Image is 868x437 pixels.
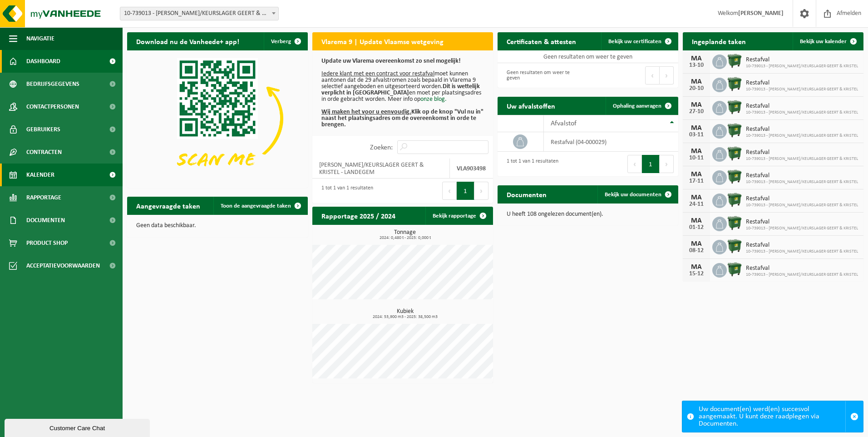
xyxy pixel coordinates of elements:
[26,232,68,254] span: Product Shop
[26,141,62,164] span: Contracten
[727,169,742,184] img: WB-1100-HPE-GN-04
[317,236,493,240] span: 2024: 0,480 t - 2025: 0,000 t
[498,32,585,50] h2: Certificaten & attesten
[271,39,291,45] span: Verberg
[627,155,642,173] button: Previous
[317,308,493,319] h3: Kubiek
[746,56,858,64] span: Restafval
[642,155,660,173] button: 1
[544,132,678,152] td: restafval (04-000029)
[738,10,784,17] strong: [PERSON_NAME]
[221,203,291,209] span: Toon de aangevraagde taken
[746,126,858,133] span: Restafval
[687,263,705,271] div: MA
[683,32,755,50] h2: Ingeplande taken
[321,58,461,65] b: Update uw Vlarema overeenkomst zo snel mogelijk!
[442,182,457,200] button: Previous
[746,103,858,110] span: Restafval
[420,96,447,103] a: onze blog.
[746,179,858,185] span: 10-739013 - [PERSON_NAME]/KEURSLAGER GEERT & KRISTEL
[687,201,705,208] div: 24-11
[321,109,483,128] b: Klik op de knop "Vul nu in" naast het plaatsingsadres om de overeenkomst in orde te brengen.
[727,99,742,115] img: WB-1100-HPE-GN-04
[746,172,858,179] span: Restafval
[317,181,373,201] div: 1 tot 1 van 1 resultaten
[687,101,705,109] div: MA
[727,146,742,161] img: WB-1100-HPE-GN-04
[687,124,705,132] div: MA
[687,271,705,277] div: 15-12
[264,32,307,50] button: Verberg
[312,207,404,224] h2: Rapportage 2025 / 2024
[746,133,858,139] span: 10-739013 - [PERSON_NAME]/KEURSLAGER GEERT & KRISTEL
[213,197,307,215] a: Toon de aangevraagde taken
[5,417,152,437] iframe: chat widget
[727,192,742,208] img: WB-1100-HPE-GN-04
[317,229,493,240] h3: Tonnage
[687,171,705,178] div: MA
[687,132,705,138] div: 03-11
[136,223,299,229] p: Geen data beschikbaar.
[26,164,54,186] span: Kalender
[127,197,209,214] h2: Aangevraagde taken
[601,32,677,50] a: Bekijk uw certificaten
[606,97,677,115] a: Ophaling aanvragen
[608,39,661,45] span: Bekijk uw certificaten
[26,209,65,232] span: Documenten
[321,58,484,128] p: moet kunnen aantonen dat de 29 afvalstromen zoals bepaald in Vlarema 9 selectief aangeboden en ui...
[687,224,705,231] div: 01-12
[507,211,669,218] p: U heeft 108 ongelezen document(en).
[597,185,677,204] a: Bekijk uw documenten
[746,64,858,69] span: 10-739013 - [PERSON_NAME]/KEURSLAGER GEERT & KRISTEL
[660,66,674,84] button: Next
[26,27,54,50] span: Navigatie
[26,118,60,141] span: Gebruikers
[26,186,61,209] span: Rapportage
[613,103,661,109] span: Ophaling aanvragen
[687,148,705,155] div: MA
[687,109,705,115] div: 27-10
[687,85,705,92] div: 20-10
[746,249,858,254] span: 10-739013 - [PERSON_NAME]/KEURSLAGER GEERT & KRISTEL
[321,70,434,77] u: Iedere klant met een contract voor restafval
[687,178,705,184] div: 17-11
[26,254,100,277] span: Acceptatievoorwaarden
[498,50,678,63] td: Geen resultaten om weer te geven
[746,242,858,249] span: Restafval
[746,87,858,92] span: 10-739013 - [PERSON_NAME]/KEURSLAGER GEERT & KRISTEL
[687,240,705,248] div: MA
[727,238,742,254] img: WB-1100-HPE-GN-04
[687,217,705,224] div: MA
[457,165,486,172] strong: VLA903498
[746,79,858,87] span: Restafval
[551,120,577,127] span: Afvalstof
[120,7,279,20] span: 10-739013 - DOBBELAERE GEERT/KEURSLAGER GEERT & KRISTEL - LANDEGEM
[321,83,480,96] b: Dit is wettelijk verplicht in [GEOGRAPHIC_DATA]
[127,50,308,186] img: Download de VHEPlus App
[727,262,742,277] img: WB-1100-HPE-GN-04
[746,149,858,156] span: Restafval
[746,272,858,278] span: 10-739013 - [PERSON_NAME]/KEURSLAGER GEERT & KRISTEL
[746,156,858,162] span: 10-739013 - [PERSON_NAME]/KEURSLAGER GEERT & KRISTEL
[727,53,742,69] img: WB-1100-HPE-GN-04
[746,195,858,203] span: Restafval
[699,401,845,432] div: Uw document(en) werd(en) succesvol aangemaakt. U kunt deze raadplegen via Documenten.
[120,7,278,20] span: 10-739013 - DOBBELAERE GEERT/KEURSLAGER GEERT & KRISTEL - LANDEGEM
[687,155,705,161] div: 10-11
[800,39,847,45] span: Bekijk uw kalender
[727,123,742,138] img: WB-1100-HPE-GN-04
[474,182,488,200] button: Next
[498,97,564,114] h2: Uw afvalstoffen
[457,182,474,200] button: 1
[425,207,492,225] a: Bekijk rapportage
[746,218,858,226] span: Restafval
[687,62,705,69] div: 13-10
[317,315,493,319] span: 2024: 53,900 m3 - 2025: 38,500 m3
[26,95,79,118] span: Contactpersonen
[312,159,450,179] td: [PERSON_NAME]/KEURSLAGER GEERT & KRISTEL - LANDEGEM
[502,154,558,174] div: 1 tot 1 van 1 resultaten
[727,215,742,231] img: WB-1100-HPE-GN-04
[312,32,453,50] h2: Vlarema 9 | Update Vlaamse wetgeving
[746,265,858,272] span: Restafval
